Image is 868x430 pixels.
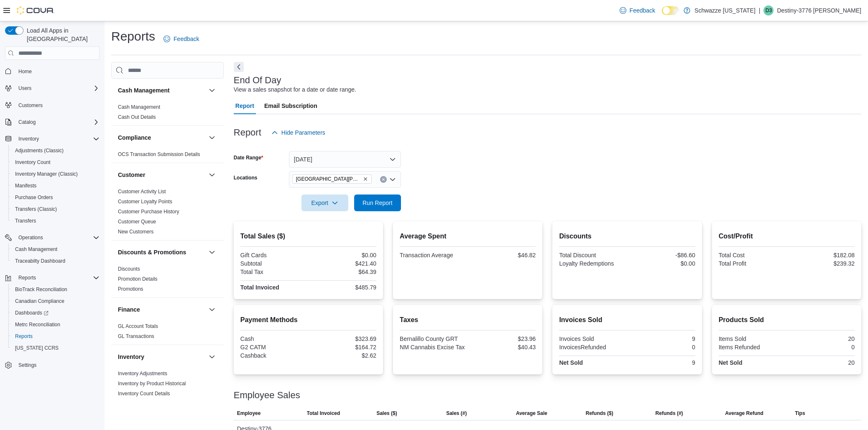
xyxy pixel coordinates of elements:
button: Export [301,195,348,211]
button: Cash Management [207,85,217,95]
span: Inventory Adjustments [118,370,167,377]
span: Catalog [15,117,100,127]
label: Date Range [234,154,263,161]
button: Customers [2,99,103,111]
button: [DATE] [289,151,401,168]
span: BioTrack Reconciliation [15,286,67,293]
button: Adjustments (Classic) [8,145,103,156]
div: $64.39 [310,269,376,275]
a: Manifests [12,181,40,191]
div: 0 [788,344,855,351]
span: Cash Management [118,104,160,110]
span: Metrc Reconciliation [12,320,100,330]
span: Reports [12,331,100,341]
button: Finance [118,305,205,314]
div: Total Discount [559,252,625,259]
span: Metrc Reconciliation [15,321,60,328]
div: -$86.60 [629,252,695,259]
div: Items Refunded [719,344,785,351]
a: New Customers [118,229,153,235]
span: BioTrack Reconciliation [12,284,100,294]
span: Dashboards [12,308,100,318]
button: Transfers (Classic) [8,203,103,215]
span: Inventory Count [15,159,51,166]
span: [GEOGRAPHIC_DATA][PERSON_NAME] [296,175,361,183]
span: Home [15,66,100,76]
a: Promotions [118,286,143,292]
button: Purchase Orders [8,192,103,203]
span: Inventory by Product Historical [118,380,186,387]
div: $0.00 [310,252,376,259]
h2: Invoices Sold [559,315,695,325]
a: [US_STATE] CCRS [12,343,62,353]
button: Settings [2,359,103,371]
span: GL Transactions [118,333,154,340]
span: Operations [15,233,100,243]
span: Hide Parameters [281,128,325,137]
button: BioTrack Reconciliation [8,284,103,295]
a: Traceabilty Dashboard [12,256,69,266]
button: Compliance [118,133,205,142]
a: Metrc Reconciliation [12,320,64,330]
div: G2 CATM [240,344,307,351]
a: Inventory On Hand by Package [118,401,188,407]
a: Inventory Count Details [118,391,170,397]
button: Metrc Reconciliation [8,319,103,330]
span: OCS Transaction Submission Details [118,151,200,158]
span: Feedback [630,6,655,15]
span: Settings [18,362,36,369]
button: Customer [207,170,217,180]
button: Run Report [354,195,401,211]
button: Reports [2,272,103,284]
a: Inventory by Product Historical [118,381,186,386]
button: Home [2,65,103,77]
a: Transfers [12,216,39,226]
span: Customers [18,102,43,109]
div: $46.82 [470,252,536,259]
div: $2.62 [310,352,376,359]
div: Cash [240,335,307,342]
button: Manifests [8,180,103,192]
div: View a sales snapshot for a date or date range. [234,85,356,94]
span: Total Invoiced [307,410,340,417]
p: | [759,5,761,15]
div: $485.79 [310,284,376,291]
a: Feedback [616,2,659,19]
a: Home [15,67,35,77]
span: Feedback [174,35,199,43]
button: Inventory [2,133,103,145]
button: [US_STATE] CCRS [8,342,103,354]
div: Customer [111,187,224,240]
button: Cash Management [118,86,205,95]
span: D3 [766,5,772,15]
a: Inventory Count [12,157,54,167]
button: Inventory Manager (Classic) [8,168,103,180]
strong: Net Sold [559,359,583,366]
button: Hide Parameters [268,124,329,141]
h3: Inventory [118,353,144,361]
div: 0 [629,344,695,351]
span: Run Report [363,199,393,207]
strong: Total Invoiced [240,284,279,291]
div: 20 [788,359,855,366]
span: Traceabilty Dashboard [15,258,65,264]
button: Customer [118,171,205,179]
a: Dashboards [8,307,103,319]
div: $40.43 [470,344,536,351]
div: Items Sold [719,335,785,342]
h2: Cost/Profit [719,231,855,241]
h2: Average Spent [400,231,536,241]
button: Cash Management [8,243,103,255]
span: Transfers (Classic) [15,206,57,212]
button: Remove EV09 Montano Plaza from selection in this group [363,177,368,182]
a: OCS Transaction Submission Details [118,151,200,157]
button: Next [234,62,244,72]
span: Users [18,85,31,92]
span: Customer Queue [118,218,156,225]
div: Gift Cards [240,252,307,259]
div: $421.40 [310,260,376,267]
a: Cash Out Details [118,114,156,120]
div: $164.72 [310,344,376,351]
span: Transfers (Classic) [12,204,100,214]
